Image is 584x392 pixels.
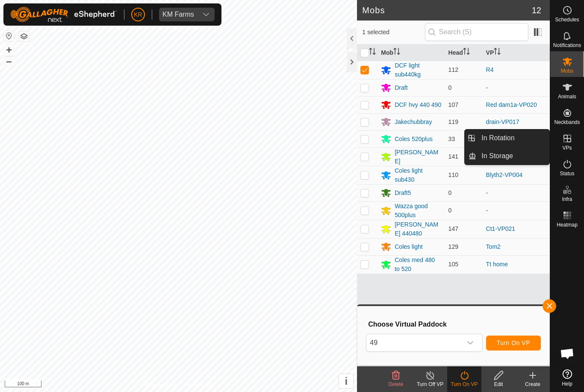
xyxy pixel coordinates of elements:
span: 147 [448,225,458,232]
th: Mob [378,44,445,61]
div: KM Farms [162,11,194,18]
span: Schedules [555,17,579,22]
a: In Storage [476,147,549,165]
button: Turn On VP [486,336,541,351]
span: KM Farms [159,8,198,21]
div: Open chat [555,341,580,366]
button: – [4,56,14,66]
input: Search (S) [425,23,528,41]
a: drain-VP017 [486,118,519,125]
div: Draft5 [395,189,411,197]
div: DCF light sub440kg [395,61,441,79]
div: Create [516,380,550,388]
button: i [339,374,353,388]
td: - [483,184,550,201]
span: 0 [448,189,452,196]
p-sorticon: Activate to sort [393,49,400,56]
span: 12 [532,4,541,17]
td: - [483,79,550,96]
a: Privacy Policy [145,381,177,389]
div: Coles light [395,242,422,251]
span: Mobs [561,68,573,74]
div: Coles light sub430 [395,166,441,184]
th: Head [445,44,483,61]
span: 107 [448,101,458,108]
li: In Rotation [465,130,549,147]
div: Draft [395,83,407,92]
span: Delete [389,381,404,387]
div: [PERSON_NAME] 440480 [395,220,441,238]
span: In Storage [481,151,513,161]
li: In Storage [465,147,549,165]
a: In Rotation [476,130,549,147]
span: 0 [448,207,452,214]
td: - [483,201,550,220]
span: VPs [562,145,572,150]
span: Help [562,381,572,386]
img: Gallagher Logo [10,7,117,22]
span: 33 [448,136,455,142]
p-sorticon: Activate to sort [494,49,501,56]
span: In Rotation [481,133,514,143]
a: Help [550,366,584,390]
span: 49 [366,334,461,351]
span: Turn On VP [497,339,530,346]
h3: Choose Virtual Paddock [368,320,541,328]
div: [PERSON_NAME] [395,148,441,166]
span: Status [560,171,574,176]
div: DCF hvy 440 490 [395,100,441,109]
a: Ct1-VP021 [486,225,515,232]
a: R4 [486,66,494,73]
th: VP [483,44,550,61]
a: Tom2 [486,243,501,250]
p-sorticon: Activate to sort [463,49,470,56]
div: Turn On VP [447,380,481,388]
span: i [345,375,348,387]
span: Infra [562,197,572,202]
span: Notifications [553,43,581,48]
p-sorticon: Activate to sort [369,49,376,56]
div: dropdown trigger [462,334,479,351]
a: Contact Us [187,381,212,389]
button: + [4,45,14,55]
div: Coles med 480 to 520 [395,256,441,274]
span: 110 [448,171,458,178]
div: Edit [481,380,516,388]
h2: Mobs [362,5,532,15]
div: Coles 520plus [395,135,433,144]
span: 112 [448,66,458,73]
span: Animals [558,94,576,99]
span: KR [134,10,142,19]
span: 0 [448,84,452,91]
span: 119 [448,118,458,125]
span: 141 [448,153,458,160]
span: 1 selected [362,28,425,37]
div: dropdown trigger [198,8,215,21]
span: 129 [448,243,458,250]
span: Heatmap [557,222,578,227]
span: 105 [448,261,458,268]
div: Turn Off VP [413,380,447,388]
a: Tt home [486,261,508,268]
button: Map Layers [19,31,29,41]
div: Jakechubbray [395,118,432,127]
a: Red dam1a-VP020 [486,101,537,108]
div: Wazza good 500plus [395,202,441,220]
span: Neckbands [554,120,580,125]
a: Blyth2-VP004 [486,171,523,178]
button: Reset Map [4,31,14,41]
